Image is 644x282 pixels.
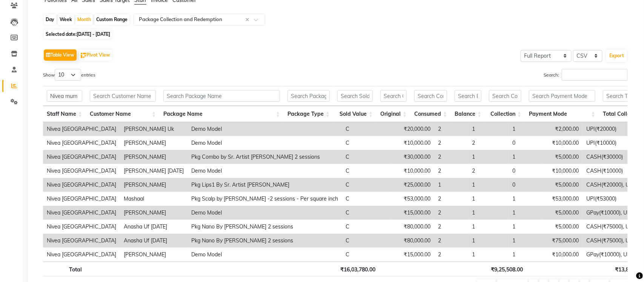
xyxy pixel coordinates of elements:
td: ₹10,000.00 [543,136,583,150]
td: ₹10,000.00 [543,164,583,178]
td: ₹20,000.00 [392,122,434,136]
td: Nivea [GEOGRAPHIC_DATA] [43,150,120,164]
td: Nivea [GEOGRAPHIC_DATA] [43,178,120,192]
td: Anasha Uf [DATE] [120,234,188,248]
td: 2 [434,136,468,150]
td: ₹53,000.00 [543,192,583,206]
th: Consumed: activate to sort column ascending [410,106,451,122]
td: Demo Model [188,122,342,136]
td: 2 [434,150,468,164]
td: 1 [468,192,509,206]
td: Nivea [GEOGRAPHIC_DATA] [43,220,120,234]
td: 1 [468,234,509,248]
td: Mashaal [120,192,188,206]
td: Nivea [GEOGRAPHIC_DATA] [43,136,120,150]
input: Search: [562,69,628,81]
td: C [342,136,392,150]
td: 2 [434,220,468,234]
input: Search Package Type [287,90,330,102]
td: 1 [468,248,509,262]
td: ₹10,000.00 [543,248,583,262]
td: Pkg Nano By [PERSON_NAME] 2 sessions [188,220,342,234]
td: Nivea [GEOGRAPHIC_DATA] [43,248,120,262]
td: 1 [509,206,543,220]
td: ₹80,000.00 [392,234,434,248]
td: Demo Model [188,248,342,262]
td: 2 [434,248,468,262]
td: 1 [509,122,543,136]
td: [PERSON_NAME] Uk [120,122,188,136]
th: Package Name: activate to sort column ascending [160,106,284,122]
td: [PERSON_NAME] [DATE] [120,164,188,178]
td: Pkg Scalp by [PERSON_NAME] -2 sessions - Per square inch [188,192,342,206]
td: ₹75,000.00 [543,234,583,248]
td: 2 [434,122,468,136]
td: 1 [509,192,543,206]
td: [PERSON_NAME] [120,178,188,192]
td: 2 [434,192,468,206]
td: 0 [509,164,543,178]
td: ₹5,000.00 [543,178,583,192]
td: ₹5,000.00 [543,220,583,234]
td: Pkg Nano By [PERSON_NAME] 2 sessions [188,234,342,248]
td: 1 [509,150,543,164]
td: ₹25,000.00 [392,178,434,192]
td: 1 [468,150,509,164]
input: Search Balance [455,90,481,102]
th: ₹16,03,780.00 [336,262,379,276]
div: Custom Range [94,14,129,25]
span: [DATE] - [DATE] [77,31,110,37]
input: Search Package Name [163,90,280,102]
th: ₹9,25,508.00 [487,262,527,276]
label: Show entries [43,69,95,81]
td: C [342,192,392,206]
td: Demo Model [188,136,342,150]
input: Search Customer Name [90,90,156,102]
td: Demo Model [188,164,342,178]
td: Nivea [GEOGRAPHIC_DATA] [43,234,120,248]
td: ₹15,000.00 [392,206,434,220]
td: [PERSON_NAME] [120,248,188,262]
input: Search Payment Mode [529,90,595,102]
button: Table View [44,49,77,61]
td: 1 [509,220,543,234]
td: 0 [509,178,543,192]
td: Nivea [GEOGRAPHIC_DATA] [43,206,120,220]
td: 2 [434,164,468,178]
td: C [342,248,392,262]
th: Customer Name: activate to sort column ascending [86,106,160,122]
td: 2 [434,206,468,220]
td: 2 [468,164,509,178]
td: ₹2,000.00 [543,122,583,136]
td: 1 [468,206,509,220]
th: Sold Value: activate to sort column ascending [334,106,377,122]
div: Day [44,14,56,25]
th: Collection: activate to sort column ascending [485,106,525,122]
td: ₹80,000.00 [392,220,434,234]
td: C [342,234,392,248]
td: 2 [468,136,509,150]
td: 1 [434,178,468,192]
td: Nivea [GEOGRAPHIC_DATA] [43,122,120,136]
td: C [342,178,392,192]
td: C [342,164,392,178]
td: Anasha Uf [DATE] [120,220,188,234]
td: ₹10,000.00 [392,136,434,150]
td: 1 [468,220,509,234]
button: Pivot View [79,49,112,61]
td: 2 [434,234,468,248]
img: pivot.png [81,53,86,58]
input: Search Staff Name [47,90,82,102]
td: ₹5,000.00 [543,206,583,220]
input: Search Original [380,90,407,102]
button: Export [606,49,627,62]
input: Search Sold Value [337,90,373,102]
th: Balance: activate to sort column ascending [451,106,485,122]
td: Nivea [GEOGRAPHIC_DATA] [43,192,120,206]
span: Clear all [245,16,252,24]
select: Showentries [55,69,81,81]
th: Staff Name: activate to sort column ascending [43,106,86,122]
td: 1 [468,122,509,136]
input: Search Consumed [414,90,447,102]
td: C [342,220,392,234]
